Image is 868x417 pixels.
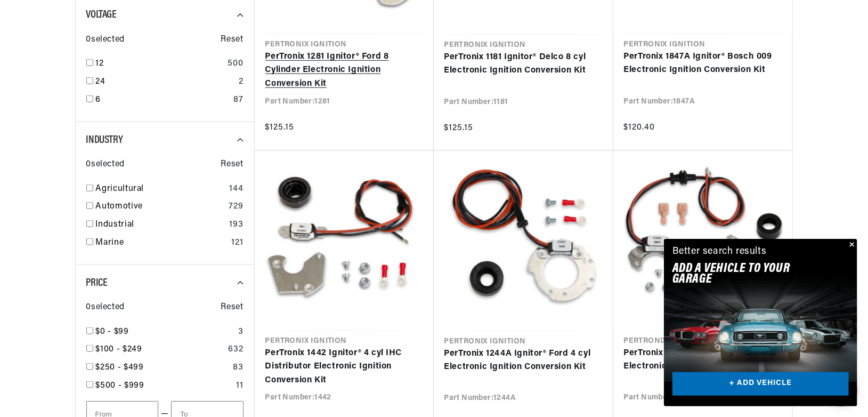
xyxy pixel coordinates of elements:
span: Industry [86,135,123,146]
span: $500 - $999 [96,381,144,390]
a: Automotive [96,200,225,214]
span: $250 - $499 [96,363,144,372]
a: PerTronix 1244A Ignitor® Ford 4 cyl Electronic Ignition Conversion Kit [444,347,603,374]
span: Reset [221,301,244,315]
span: 0 selected [86,33,125,47]
a: Agricultural [96,182,225,196]
a: PerTronix 1281 Ignitor® Ford 8 Cylinder Electronic Ignition Conversion Kit [265,50,423,91]
a: Industrial [96,218,225,232]
span: $0 - $99 [96,327,129,336]
span: Price [86,278,108,288]
span: $100 - $249 [96,345,142,354]
div: 87 [233,93,243,107]
a: + ADD VEHICLE [672,372,849,396]
div: 121 [232,236,244,250]
div: 3 [238,325,244,339]
a: Marine [96,236,228,250]
div: Better search results [672,244,767,260]
a: 12 [96,57,224,71]
span: 0 selected [86,158,125,172]
div: 83 [233,361,243,375]
a: PerTronix 1847V Ignitor® Bosch 4 cyl Electronic Ignition Conversion Kit [624,347,782,374]
div: 193 [230,218,244,232]
div: 500 [228,57,244,71]
a: PerTronix 1847A Ignitor® Bosch 009 Electronic Ignition Conversion Kit [624,50,782,77]
h2: Add A VEHICLE to your garage [672,263,822,285]
div: 11 [236,379,243,393]
a: PerTronix 1181 Ignitor® Delco 8 cyl Electronic Ignition Conversion Kit [444,51,603,78]
div: 144 [230,182,244,196]
span: Voltage [86,10,117,20]
a: 6 [96,93,230,107]
span: Reset [221,158,244,172]
div: 2 [239,75,244,89]
a: 24 [96,75,234,89]
span: 0 selected [86,301,125,315]
a: PerTronix 1442 Ignitor® 4 cyl IHC Distributor Electronic Ignition Conversion Kit [265,347,423,388]
button: Close [845,239,857,252]
div: 729 [229,200,244,214]
span: Reset [221,33,244,47]
div: 632 [229,343,244,357]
